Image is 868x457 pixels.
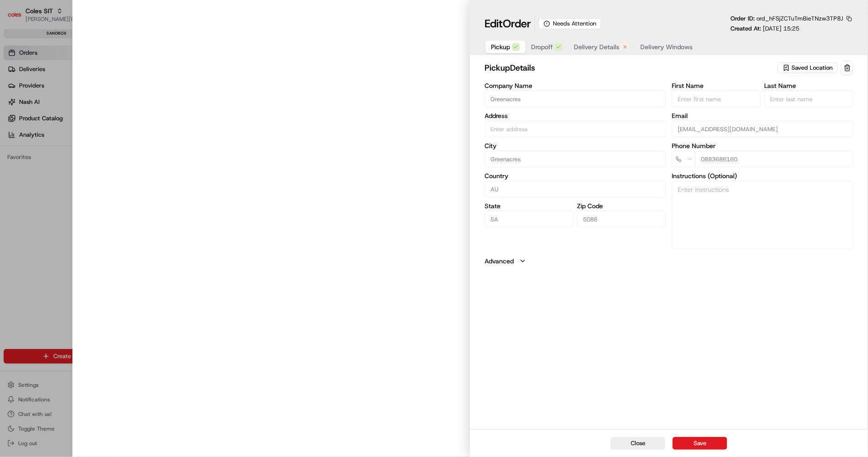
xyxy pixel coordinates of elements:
span: API Documentation [86,132,146,141]
span: Order [503,16,531,31]
label: Instructions (Optional) [672,173,853,179]
input: Enter first name [672,91,761,107]
input: Clear [24,58,150,68]
label: Email [672,113,853,119]
label: Last Name [765,82,853,89]
input: Floriedale Rd & Muller Rd, Greenacres SA 5086, Australia [485,121,666,137]
img: Nash [9,9,27,27]
input: Enter last name [765,91,853,107]
a: 📗Knowledge Base [5,128,73,144]
div: 💻 [77,133,84,140]
h2: pickup Details [485,62,776,74]
span: Delivery Details [574,42,619,51]
input: Enter company name [485,91,666,107]
label: Advanced [485,257,514,266]
span: Saved Location [792,64,833,72]
h1: Edit [485,16,531,31]
button: Start new chat [155,89,166,100]
input: Enter state [485,211,573,227]
a: Powered byPylon [64,154,110,161]
label: City [485,143,666,149]
label: Company Name [485,82,666,89]
span: Dropoff [531,42,553,51]
input: Enter city [485,151,666,167]
span: Pylon [91,154,110,161]
label: Address [485,113,666,119]
div: 📗 [9,133,16,140]
span: [DATE] 15:25 [763,25,800,32]
span: Pickup [491,42,510,51]
label: State [485,203,573,209]
button: Saved Location [778,62,839,74]
label: Country [485,173,666,179]
p: Order ID: [731,15,843,23]
span: Delivery Windows [640,42,693,51]
label: Zip Code [577,203,666,209]
a: 💻API Documentation [73,128,150,144]
input: Enter country [485,181,666,197]
span: ord_hFSjZCTuTmBieTNzw3TP8J [757,15,843,22]
input: Enter zip code [577,211,666,227]
p: Welcome 👋 [9,36,166,51]
div: We're available if you need us! [31,96,115,103]
button: Advanced [485,257,853,266]
div: Start new chat [31,87,149,96]
img: 1736555255976-a54dd68f-1ca7-489b-9aae-adbdc363a1c4 [9,87,26,103]
label: First Name [672,82,761,89]
div: Needs Attention [539,18,601,29]
span: Knowledge Base [18,132,70,141]
button: Close [611,437,665,450]
label: Phone Number [672,143,853,149]
input: Enter email [672,121,853,137]
input: Enter phone number [695,151,853,167]
p: Created At: [731,25,800,33]
button: Save [673,437,727,450]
